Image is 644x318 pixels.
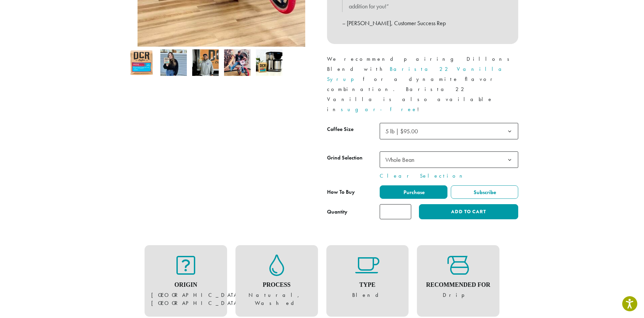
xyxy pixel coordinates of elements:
img: Dillons [128,49,155,76]
label: Coffee Size [327,125,380,134]
span: Purchase [402,189,425,196]
figure: Blend [333,255,402,300]
a: Clear Selection [380,172,518,180]
p: We recommend pairing Dillons Blend with for a dynamite flavor combination. Barista 22 Vanilla is ... [327,54,518,115]
p: – [PERSON_NAME], Customer Success Rep [342,17,503,29]
span: 5 lb | $95.00 [383,125,425,138]
button: Add to cart [419,204,518,219]
img: David Morris picks Dillons for 2021 [224,49,251,76]
img: Dillons - Image 3 [192,49,219,76]
h4: Process [242,281,311,289]
input: Product quantity [380,204,411,219]
span: Subscribe [473,189,496,196]
span: Whole Bean [383,153,421,166]
img: Dillons - Image 2 [160,49,187,76]
span: How To Buy [327,188,355,195]
a: sugar-free [341,106,417,113]
span: 5 lb | $95.00 [380,123,518,139]
div: Quantity [327,208,347,216]
figure: Drip [424,255,493,300]
h4: Type [333,281,402,289]
span: Whole Bean [385,156,414,164]
span: 5 lb | $95.00 [385,127,418,135]
img: Dillons - Image 5 [256,49,282,76]
label: Grind Selection [327,153,380,163]
h4: Origin [151,281,220,289]
figure: Natural, Washed [242,255,311,308]
a: Barista 22 Vanilla Syrup [327,65,507,83]
span: Whole Bean [380,151,518,168]
figure: [GEOGRAPHIC_DATA], [GEOGRAPHIC_DATA] [151,255,220,308]
h4: Recommended For [424,281,493,289]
